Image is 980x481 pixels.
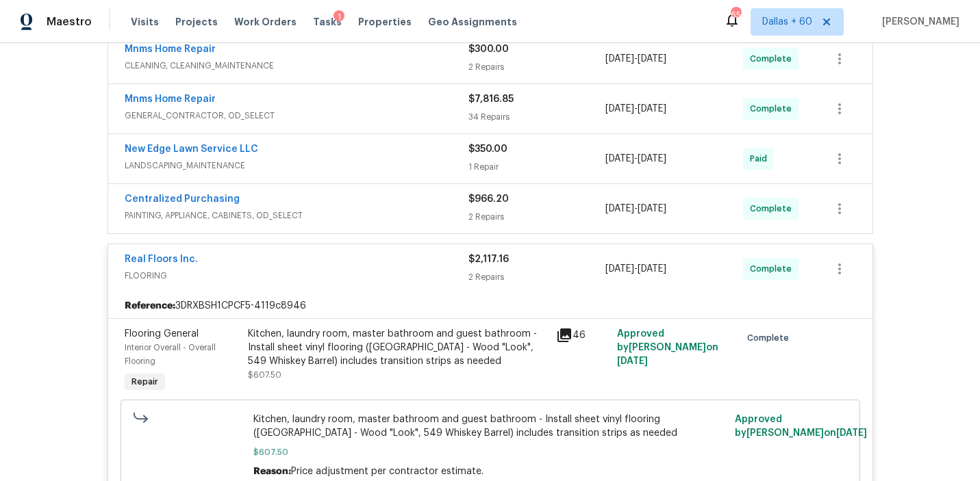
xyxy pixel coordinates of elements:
div: 2 Repairs [468,210,606,224]
span: Kitchen, laundry room, master bathroom and guest bathroom - Install sheet vinyl flooring ([GEOGRA... [253,413,727,440]
span: - [605,262,666,276]
span: Maestro [47,15,92,29]
div: 3DRXBSH1CPCF5-4119c8946 [108,294,872,318]
span: Properties [358,15,412,29]
span: $966.20 [468,194,509,204]
span: $2,117.16 [468,255,509,264]
span: [DATE] [617,356,648,366]
span: Flooring General [125,329,199,339]
span: - [605,202,666,216]
a: Centralized Purchasing [125,194,240,204]
span: Work Orders [234,15,297,29]
span: [DATE] [605,104,634,114]
span: GENERAL_CONTRACTOR, OD_SELECT [125,109,468,122]
span: Paid [750,152,772,166]
div: 652 [731,8,740,22]
span: [DATE] [638,154,666,164]
span: Projects [175,15,218,29]
span: [DATE] [638,104,666,114]
span: Tasks [313,17,342,27]
a: Mnms Home Repair [125,94,216,104]
span: $350.00 [468,144,507,154]
div: 2 Repairs [468,60,606,74]
a: New Edge Lawn Service LLC [125,144,258,154]
span: Complete [750,262,797,276]
a: Mnms Home Repair [125,44,216,54]
span: Reason: [253,467,291,476]
span: $300.00 [468,44,509,54]
div: 34 Repairs [468,110,606,124]
div: 2 Repairs [468,270,606,284]
b: Reference: [125,299,175,313]
span: Visits [131,15,159,29]
span: [DATE] [638,204,666,213]
span: PAINTING, APPLIANCE, CABINETS, OD_SELECT [125,209,468,222]
span: [PERSON_NAME] [877,15,959,29]
span: - [605,102,666,116]
span: Approved by [PERSON_NAME] on [735,415,867,438]
span: - [605,52,666,66]
span: CLEANING, CLEANING_MAINTENANCE [125,59,468,73]
span: [DATE] [836,428,867,438]
span: Complete [750,202,797,216]
span: Complete [750,52,797,66]
span: [DATE] [638,264,666,274]
span: Interior Overall - Overall Flooring [125,343,216,365]
span: Complete [747,331,794,345]
span: [DATE] [605,264,634,274]
span: Complete [750,102,797,116]
span: [DATE] [638,54,666,64]
span: [DATE] [605,154,634,164]
span: [DATE] [605,54,634,64]
span: FLOORING [125,269,468,283]
a: Real Floors Inc. [125,255,198,264]
span: $607.50 [253,445,727,459]
span: Geo Assignments [428,15,517,29]
span: Price adjustment per contractor estimate. [291,467,483,476]
div: Kitchen, laundry room, master bathroom and guest bathroom - Install sheet vinyl flooring ([GEOGRA... [248,327,548,368]
div: 1 [334,10,344,24]
span: $7,816.85 [468,94,514,104]
span: [DATE] [605,204,634,213]
span: Repair [126,375,164,389]
span: - [605,152,666,166]
span: Approved by [PERSON_NAME] on [617,329,718,366]
span: $607.50 [248,371,281,379]
div: 46 [556,327,610,343]
span: LANDSCAPING_MAINTENANCE [125,159,468,172]
span: Dallas + 60 [762,15,812,29]
div: 1 Repair [468,160,606,174]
